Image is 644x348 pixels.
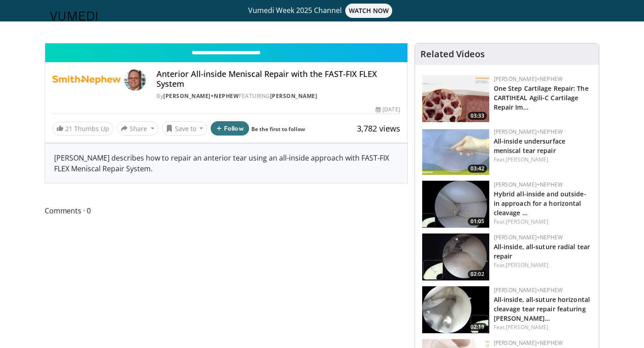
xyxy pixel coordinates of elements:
[65,124,72,133] span: 21
[357,123,400,134] span: 3,782 views
[162,121,208,136] button: Save to
[494,83,592,111] h3: One Step Cartilage Repair: The CARTIHEAL Agili-C Cartilage Repair Implant Early Science to Positi...
[420,49,485,59] h4: Related Videos
[494,294,592,323] h3: All-inside, all-suture horizontal cleavage tear repair featuring haybale stitches
[468,165,487,173] span: 03:42
[494,323,592,331] div: Feat.
[52,122,113,136] a: 21 Thumbs Up
[494,295,590,323] a: All-inside, all-suture horizontal cleavage tear repair featuring [PERSON_NAME]…
[494,137,565,155] a: All-inside undersurface meniscal tear repair
[494,84,589,111] a: One Step Cartilage Repair: The CARTIHEAL Agili-C Cartilage Repair Im…
[124,69,146,91] img: Avatar
[422,286,489,333] img: 173c071b-399e-4fbc-8156-5fdd8d6e2d0e.150x105_q85_crop-smart_upscale.jpg
[494,286,563,294] a: [PERSON_NAME]+Nephew
[494,242,590,260] a: All-inside, all-suture radial tear repair
[494,75,563,83] a: [PERSON_NAME]+Nephew
[157,69,400,89] h4: Anterior All-inside Meniscal Repair with the FAST-FIX FLEX System
[422,75,489,122] img: 781f413f-8da4-4df1-9ef9-bed9c2d6503b.150x105_q85_crop-smart_upscale.jpg
[45,205,408,216] span: Comments 0
[50,12,97,21] img: VuMedi Logo
[506,261,548,269] a: [PERSON_NAME]
[468,112,487,120] span: 03:33
[251,125,305,133] a: Be the first to follow
[376,106,400,114] div: [DATE]
[468,217,487,225] span: 01:05
[422,233,489,280] a: 02:02
[422,128,489,175] a: 03:42
[52,69,121,91] img: Smith+Nephew
[494,128,563,136] a: [PERSON_NAME]+Nephew
[494,156,592,164] div: Feat.
[157,92,400,100] div: By FEATURING
[422,75,489,122] a: 03:33
[468,270,487,278] span: 02:02
[494,233,563,241] a: [PERSON_NAME]+Nephew
[422,128,489,175] img: 02c34c8e-0ce7-40b9-85e3-cdd59c0970f9.150x105_q85_crop-smart_upscale.jpg
[468,323,487,331] span: 02:19
[163,92,239,100] a: [PERSON_NAME]+Nephew
[506,218,548,225] a: [PERSON_NAME]
[422,286,489,333] a: 02:19
[494,218,592,226] div: Feat.
[422,181,489,228] a: 01:05
[494,181,563,188] a: [PERSON_NAME]+Nephew
[422,181,489,228] img: 364c13b8-bf65-400b-a941-5a4a9c158216.150x105_q85_crop-smart_upscale.jpg
[494,190,586,217] a: Hybrid all-inside and outside-in approach for a horizontal cleavage …
[117,121,158,136] button: Share
[494,339,563,347] a: [PERSON_NAME]+Nephew
[494,189,592,217] h3: Hybrid all-inside and outside-in approach for a horizontal cleavage tear repair
[422,233,489,280] img: 0d5ae7a0-0009-4902-af95-81e215730076.150x105_q85_crop-smart_upscale.jpg
[270,92,318,100] a: [PERSON_NAME]
[506,156,548,163] a: [PERSON_NAME]
[45,144,407,183] div: [PERSON_NAME] describes how to repair an anterior tear using an all-inside approach with FAST-FIX...
[211,121,249,136] button: Follow
[494,261,592,269] div: Feat.
[506,323,548,331] a: [PERSON_NAME]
